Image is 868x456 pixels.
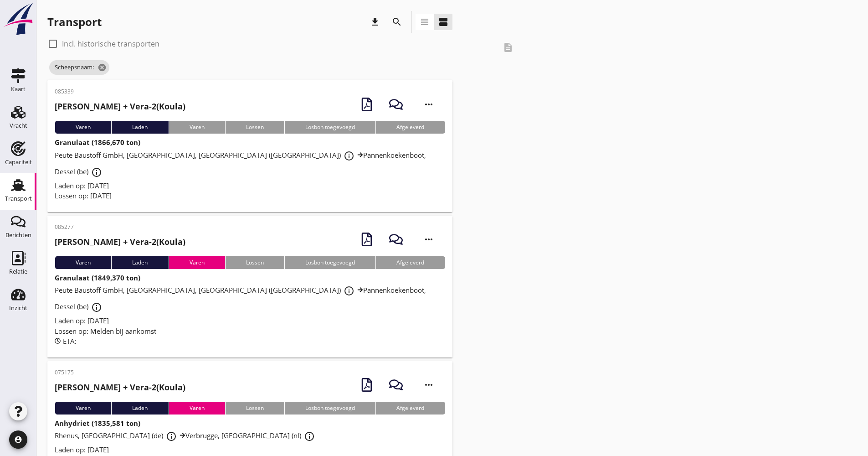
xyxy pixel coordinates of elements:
strong: [PERSON_NAME] + Vera-2 [55,236,156,247]
div: Lossen [225,121,284,134]
strong: [PERSON_NAME] + Vera-2 [55,101,156,112]
span: Lossen op: [DATE] [55,191,112,200]
div: Laden [111,402,168,415]
div: Berichten [5,232,31,238]
i: search [391,16,402,27]
i: cancel [98,63,107,72]
div: Lossen [225,256,284,269]
div: Varen [169,402,225,415]
div: Transport [47,15,102,29]
span: Scheepsnaam: [49,60,109,75]
h2: (Koula) [55,381,185,394]
i: more_horiz [416,92,442,117]
img: logo-small.a267ee39.svg [2,2,35,36]
div: Afgeleverd [375,256,445,269]
div: Varen [169,121,225,134]
h2: (Koula) [55,100,185,113]
div: Losbon toegevoegd [284,402,375,415]
a: 085339[PERSON_NAME] + Vera-2(Koula)VarenLadenVarenLossenLosbon toegevoegdAfgeleverdGranulaat (186... [47,80,452,212]
span: Rhenus, [GEOGRAPHIC_DATA] (de) Verbrugge, [GEOGRAPHIC_DATA] (nl) [55,431,318,440]
div: Transport [5,196,32,202]
p: 085339 [55,88,185,96]
div: Varen [169,256,225,269]
strong: Anhydriet (1835,581 ton) [55,419,140,428]
div: Inzicht [9,305,27,311]
strong: Granulaat (1849,370 ton) [55,273,140,282]
i: info_outline [344,285,354,296]
i: info_outline [304,431,315,442]
span: ETA: [63,337,77,346]
div: Capaciteit [5,159,32,165]
div: Losbon toegevoegd [284,121,375,134]
i: view_headline [419,16,430,27]
div: Lossen [225,402,284,415]
i: more_horiz [416,227,442,252]
div: Losbon toegevoegd [284,256,375,269]
div: Afgeleverd [375,402,445,415]
div: Vracht [10,123,27,129]
span: Peute Baustoff GmbH, [GEOGRAPHIC_DATA], [GEOGRAPHIC_DATA] ([GEOGRAPHIC_DATA]) Pannenkoekenboot, D... [55,285,426,311]
i: info_outline [344,150,354,161]
span: Laden op: [DATE] [55,316,109,325]
div: Laden [111,121,168,134]
div: Kaart [11,86,26,92]
div: Varen [55,121,111,134]
i: view_agenda [438,16,449,27]
a: 085277[PERSON_NAME] + Vera-2(Koula)VarenLadenVarenLossenLosbon toegevoegdAfgeleverdGranulaat (184... [47,216,452,358]
div: Relatie [9,269,27,275]
i: more_horiz [416,372,442,398]
span: Lossen op: Melden bij aankomst [55,326,156,336]
label: Incl. historische transporten [62,39,159,48]
i: info_outline [166,431,177,442]
span: Peute Baustoff GmbH, [GEOGRAPHIC_DATA], [GEOGRAPHIC_DATA] ([GEOGRAPHIC_DATA]) Pannenkoekenboot, D... [55,150,426,176]
div: Varen [55,256,111,269]
h2: (Koula) [55,236,185,248]
p: 075175 [55,368,185,377]
strong: Granulaat (1866,670 ton) [55,138,140,147]
i: info_outline [91,302,102,313]
strong: [PERSON_NAME] + Vera-2 [55,382,156,393]
p: 085277 [55,223,185,231]
i: download [370,16,380,27]
i: account_circle [9,430,27,449]
div: Varen [55,402,111,415]
div: Laden [111,256,168,269]
span: Laden op: [DATE] [55,181,109,190]
div: Afgeleverd [375,121,445,134]
i: info_outline [91,167,102,178]
span: Laden op: [DATE] [55,445,109,454]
